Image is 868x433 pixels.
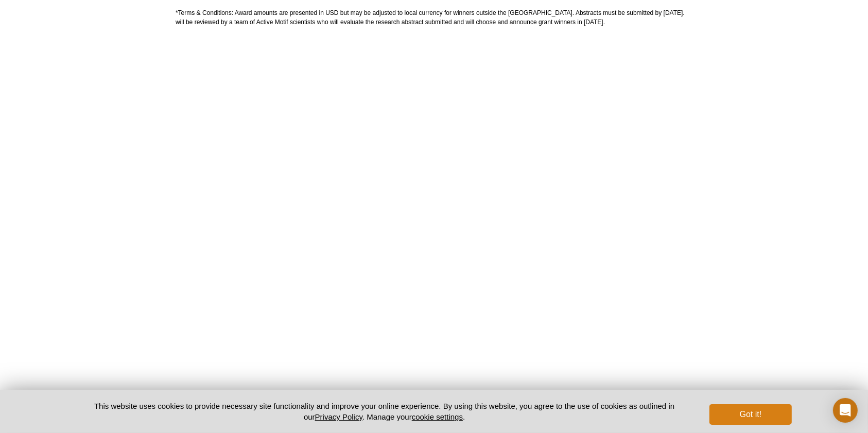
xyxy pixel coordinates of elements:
[833,398,858,423] div: Open Intercom Messenger
[315,412,362,421] a: Privacy Policy
[412,412,463,421] button: cookie settings
[176,8,692,27] p: *Terms & Conditions: Award amounts are presented in USD but may be adjusted to local currency for...
[76,401,692,422] p: This website uses cookies to provide necessary site functionality and improve your online experie...
[709,404,792,425] button: Got it!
